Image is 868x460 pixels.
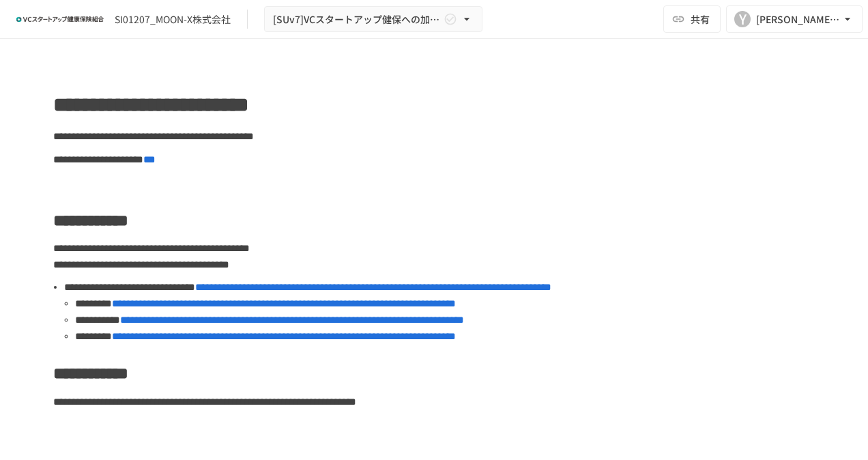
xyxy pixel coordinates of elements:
[273,11,441,28] span: [SUv7]VCスタートアップ健保への加入申請手続き
[663,5,721,33] button: 共有
[264,6,482,33] button: [SUv7]VCスタートアップ健保への加入申請手続き
[691,12,710,27] span: 共有
[756,11,841,28] div: [PERSON_NAME][EMAIL_ADDRESS][DOMAIN_NAME]
[16,8,104,30] img: ZDfHsVrhrXUoWEWGWYf8C4Fv4dEjYTEDCNvmL73B7ox
[115,12,231,27] div: SI01207_MOON-X株式会社
[734,11,751,27] div: Y
[726,5,863,33] button: Y[PERSON_NAME][EMAIL_ADDRESS][DOMAIN_NAME]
